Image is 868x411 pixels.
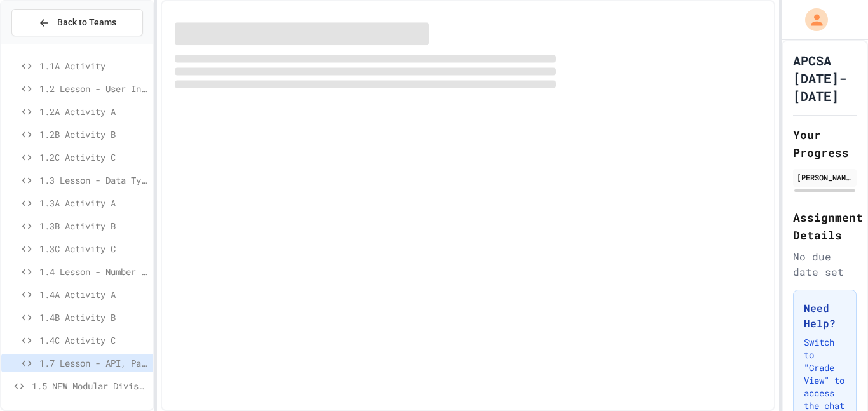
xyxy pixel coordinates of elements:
[793,208,857,244] h2: Assignment Details
[793,51,857,105] h1: APCSA [DATE]-[DATE]
[39,105,148,118] span: 1.2A Activity A
[39,334,148,347] span: 1.4C Activity C
[39,173,148,187] span: 1.3 Lesson - Data Types
[39,196,148,210] span: 1.3A Activity A
[39,219,148,232] span: 1.3B Activity B
[793,249,857,280] div: No due date set
[39,151,148,164] span: 1.2C Activity C
[32,379,148,393] span: 1.5 NEW Modular Division
[39,128,148,141] span: 1.2B Activity B
[39,288,148,301] span: 1.4A Activity A
[39,242,148,255] span: 1.3C Activity C
[792,5,831,34] div: My Account
[39,311,148,324] span: 1.4B Activity B
[39,356,148,370] span: 1.7 Lesson - API, Packages, and Classes
[39,59,148,72] span: 1.1A Activity
[793,126,857,161] h2: Your Progress
[804,300,846,331] h3: Need Help?
[39,265,148,278] span: 1.4 Lesson - Number Calculations
[57,16,116,29] span: Back to Teams
[797,172,853,183] div: [PERSON_NAME]
[39,82,148,95] span: 1.2 Lesson - User Input and Variables
[11,9,143,36] button: Back to Teams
